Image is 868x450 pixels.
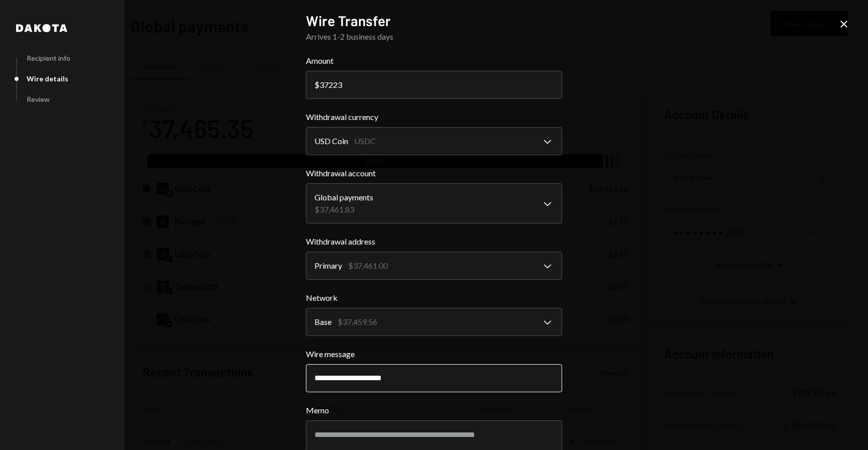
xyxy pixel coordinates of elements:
button: Withdrawal currency [306,127,562,155]
label: Memo [306,404,562,416]
h2: Wire Transfer [306,11,562,31]
label: Wire message [306,348,562,360]
button: Withdrawal account [306,183,562,223]
div: $ [314,80,319,89]
input: 0.00 [306,71,562,99]
button: Network [306,308,562,336]
label: Network [306,292,562,304]
button: Withdrawal address [306,252,562,280]
div: Recipient info [27,54,70,62]
label: Amount [306,55,562,67]
label: Withdrawal currency [306,111,562,123]
div: $37,461.00 [348,260,388,272]
div: Arrives 1-2 business days [306,31,562,43]
label: Withdrawal account [306,167,562,179]
div: Wire details [27,74,68,83]
div: $37,459.56 [338,316,377,328]
label: Withdrawal address [306,236,562,248]
div: Review [27,95,50,103]
div: USDC [354,135,376,147]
